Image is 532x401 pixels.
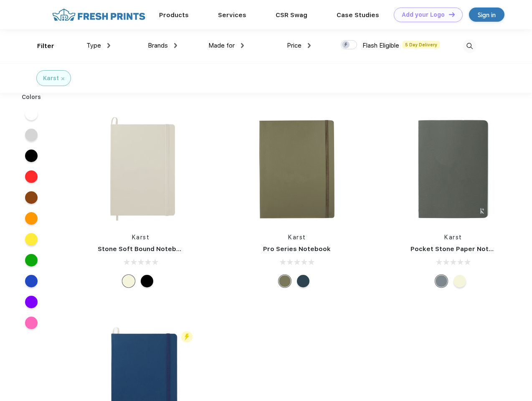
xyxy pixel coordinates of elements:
[308,43,311,48] img: dropdown.png
[263,245,331,253] a: Pro Series Notebook
[444,234,462,241] a: Karst
[435,275,448,287] div: Gray
[208,42,235,49] span: Made for
[174,43,177,48] img: dropdown.png
[86,42,101,49] span: Type
[478,10,496,20] div: Sign in
[469,8,504,22] a: Sign in
[43,74,59,83] div: Karst
[85,114,196,225] img: func=resize&h=266
[132,234,150,241] a: Karst
[288,234,306,241] a: Karst
[398,114,509,225] img: func=resize&h=266
[37,41,54,51] div: Filter
[15,93,48,102] div: Colors
[402,11,445,18] div: Add your Logo
[148,42,168,49] span: Brands
[159,11,189,19] a: Products
[403,41,440,48] span: 5 Day Delivery
[141,275,153,287] div: Black
[453,275,466,287] div: Beige
[181,331,193,343] img: flash_active_toggle.svg
[218,11,246,19] a: Services
[449,12,455,17] img: DT
[287,42,301,49] span: Price
[61,77,64,80] img: filter_cancel.svg
[297,275,309,287] div: Navy
[463,39,476,53] img: desktop_search.svg
[107,43,110,48] img: dropdown.png
[279,275,291,287] div: Olive
[241,114,352,225] img: func=resize&h=266
[241,43,244,48] img: dropdown.png
[410,245,509,253] a: Pocket Stone Paper Notebook
[50,8,148,22] img: fo%20logo%202.webp
[362,42,399,49] span: Flash Eligible
[276,11,307,19] a: CSR Swag
[122,275,135,287] div: Beige
[98,245,188,253] a: Stone Soft Bound Notebook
